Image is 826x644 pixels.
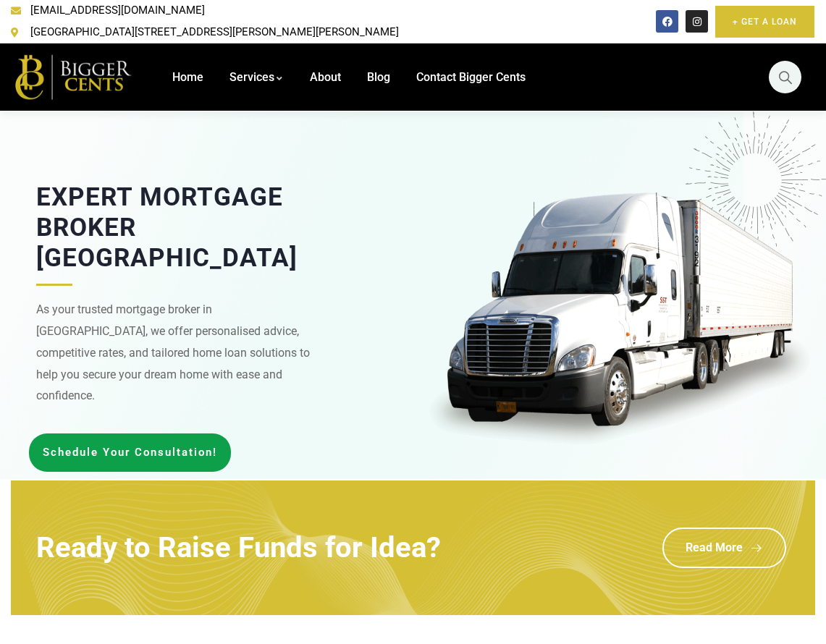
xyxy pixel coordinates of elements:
span: Blog [367,70,390,84]
a: + Get A Loan [715,6,814,38]
span: + Get A Loan [733,14,797,29]
span: Expert Mortgage Broker [GEOGRAPHIC_DATA] [36,182,298,273]
a: Home [172,43,203,111]
a: About [310,43,341,111]
a: Read More [662,528,786,568]
span: Home [172,70,203,84]
span: [GEOGRAPHIC_DATA][STREET_ADDRESS][PERSON_NAME][PERSON_NAME] [27,22,399,43]
img: best mortgage broker melbourne [421,192,819,450]
div: As your trusted mortgage broker in [GEOGRAPHIC_DATA], we offer personalised advice, competitive r... [36,284,312,407]
h2: Ready to Raise Funds for Idea? [36,533,441,562]
span: Contact Bigger Cents [416,70,526,84]
a: Blog [367,43,390,111]
img: Home [11,51,138,102]
a: Contact Bigger Cents [416,43,526,111]
a: Schedule Your Consultation! [29,433,231,472]
span: Schedule Your Consultation! [43,447,217,458]
span: About [310,70,341,84]
a: Services [229,43,284,111]
span: Services [229,70,274,84]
